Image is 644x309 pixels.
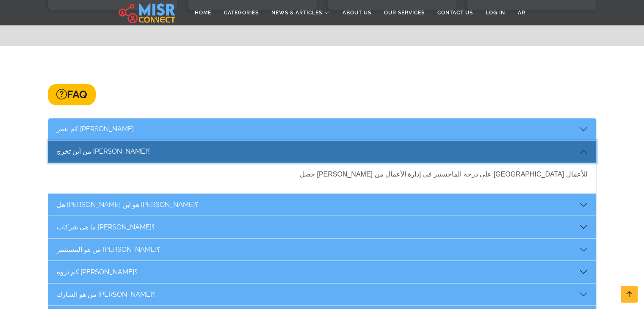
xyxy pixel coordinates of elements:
a: Log in [479,5,511,21]
button: كم ثروة [PERSON_NAME]؟ [48,261,596,283]
button: من أين تخرج [PERSON_NAME]؟ [48,141,596,163]
span: News & Articles [271,9,322,17]
button: كم عمر [PERSON_NAME] [48,118,596,140]
a: Contact Us [431,5,479,21]
a: Categories [218,5,265,21]
button: من هو الشارك [PERSON_NAME]؟ [48,283,596,305]
a: AR [511,5,532,21]
a: About Us [336,5,378,21]
button: هل [PERSON_NAME] هو ابن [PERSON_NAME]؟ [48,193,596,215]
a: News & Articles [265,5,336,21]
p: حصل [PERSON_NAME] على درجة الماجستير في إدارة الأعمال من [GEOGRAPHIC_DATA] للأعمال [57,169,588,179]
button: ما هي شركات [PERSON_NAME]؟ [48,216,596,238]
a: Our Services [378,5,431,21]
h2: FAQ [48,84,96,105]
a: Home [188,5,218,21]
img: main.misr_connect [119,2,175,23]
button: من هو المستثمر [PERSON_NAME]؟ [48,238,596,260]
